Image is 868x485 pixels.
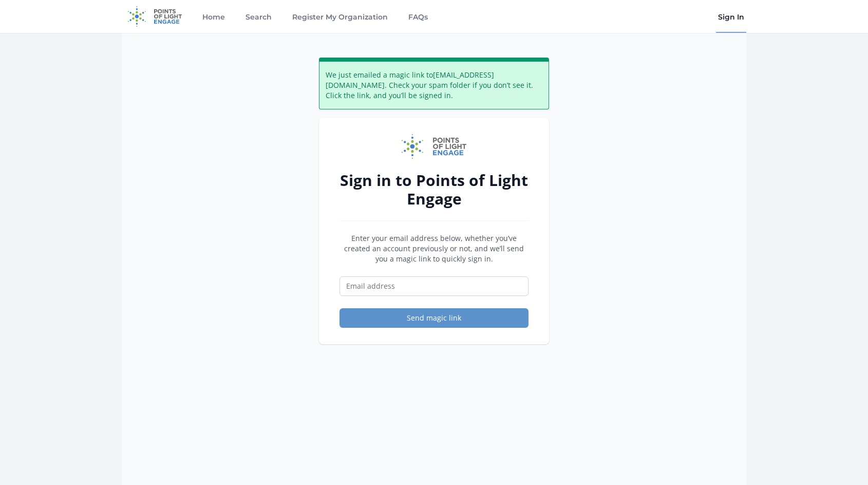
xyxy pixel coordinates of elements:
input: Email address [339,276,529,296]
h2: Sign in to Points of Light Engage [339,171,529,208]
p: Enter your email address below, whether you’ve created an account previously or not, and we’ll se... [339,233,529,264]
div: We just emailed a magic link to [EMAIL_ADDRESS][DOMAIN_NAME] . Check your spam folder if you don’... [319,58,549,109]
img: Points of Light Engage logo [402,134,466,159]
button: Send magic link [339,308,529,328]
